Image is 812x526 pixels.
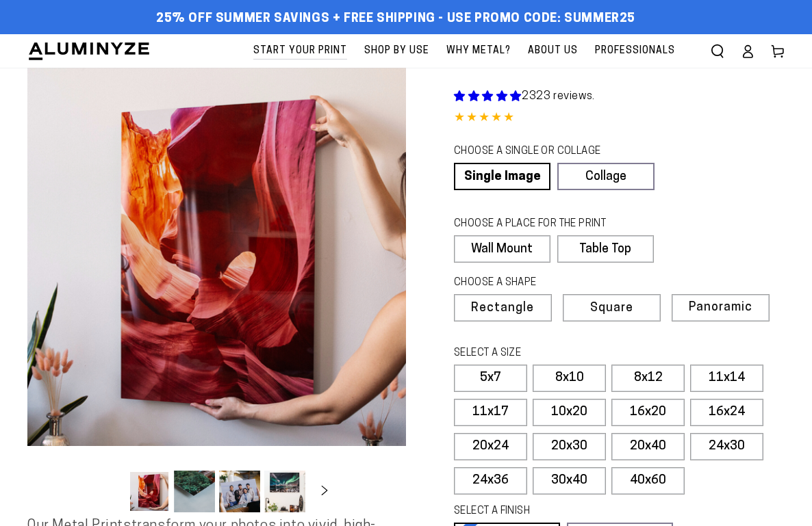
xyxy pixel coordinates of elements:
button: Load image 4 in gallery view [264,471,305,512]
label: 5x7 [454,365,527,392]
span: Square [590,302,633,315]
div: 4.85 out of 5.0 stars [454,109,785,129]
a: Collage [557,163,654,190]
span: Rectangle [471,302,534,315]
a: About Us [521,34,585,68]
a: Professionals [588,34,682,68]
span: Why Metal? [446,42,511,60]
label: 11x14 [690,365,763,392]
a: Single Image [454,163,550,190]
button: Slide right [309,477,340,507]
span: Professionals [595,42,675,60]
legend: CHOOSE A PLACE FOR THE PRINT [454,217,641,232]
span: 25% off Summer Savings + Free Shipping - Use Promo Code: SUMMER25 [156,12,635,27]
button: Load image 2 in gallery view [174,471,215,512]
media-gallery: Gallery Viewer [27,68,406,516]
span: About Us [528,42,578,60]
img: Aluminyze [27,41,151,62]
label: 10x20 [533,399,606,426]
legend: CHOOSE A SINGLE OR COLLAGE [454,144,642,159]
button: Slide left [94,477,125,507]
legend: SELECT A SIZE [454,346,647,361]
span: Panoramic [689,301,752,314]
label: 24x30 [690,433,763,460]
label: 16x20 [611,399,685,426]
label: 11x17 [454,399,527,426]
span: Start Your Print [253,42,347,60]
label: 8x10 [533,365,606,392]
a: Why Metal? [440,34,518,68]
button: Load image 1 in gallery view [129,471,170,512]
label: 40x60 [611,467,685,495]
label: 20x24 [454,433,527,460]
span: Shop By Use [364,42,429,60]
a: Start Your Print [246,34,354,68]
legend: SELECT A FINISH [454,504,647,519]
a: Shop By Use [357,34,436,68]
label: 20x40 [611,433,685,460]
summary: Search our site [702,36,733,66]
label: Table Top [557,235,654,263]
button: Load image 3 in gallery view [219,471,260,512]
label: 16x24 [690,399,763,426]
label: 24x36 [454,467,527,495]
label: 20x30 [533,433,606,460]
label: Wall Mount [454,235,550,263]
legend: CHOOSE A SHAPE [454,276,643,291]
label: 30x40 [533,467,606,495]
label: 8x12 [611,365,685,392]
